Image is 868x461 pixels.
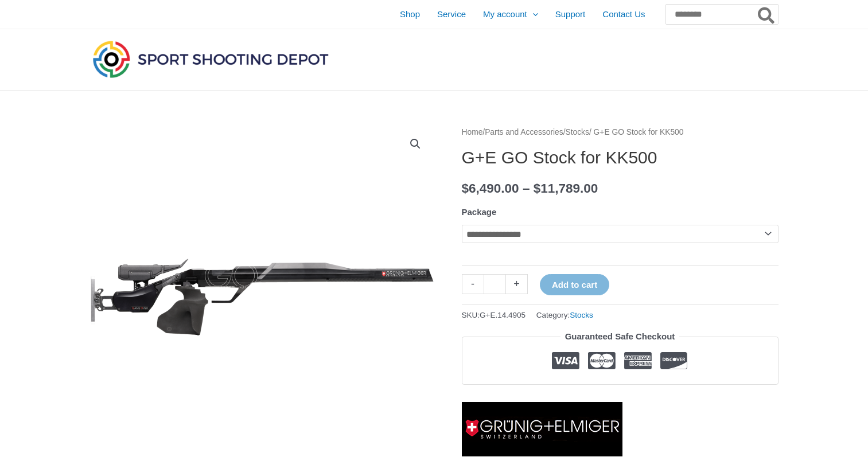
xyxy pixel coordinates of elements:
[462,402,622,456] a: Grünig and Elmiger
[480,311,526,319] span: G+E.14.4905
[462,308,526,322] span: SKU:
[560,329,680,345] legend: Guaranteed Safe Checkout
[462,128,483,136] a: Home
[462,147,779,168] h1: G+E GO Stock for KK500
[534,181,598,196] bdi: 11,789.00
[570,311,593,319] a: Stocks
[462,274,484,294] a: -
[462,181,469,196] span: $
[756,5,778,24] button: Search
[536,308,593,322] span: Category:
[540,274,609,295] button: Add to cart
[485,128,563,136] a: Parts and Accessories
[484,274,506,294] input: Product quantity
[534,181,541,196] span: $
[462,125,779,140] nav: Breadcrumb
[506,274,528,294] a: +
[462,181,519,196] bdi: 6,490.00
[523,181,530,196] span: –
[90,38,331,80] img: Sport Shooting Depot
[405,134,426,154] a: View full-screen image gallery
[462,207,497,217] label: Package
[566,128,589,136] a: Stocks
